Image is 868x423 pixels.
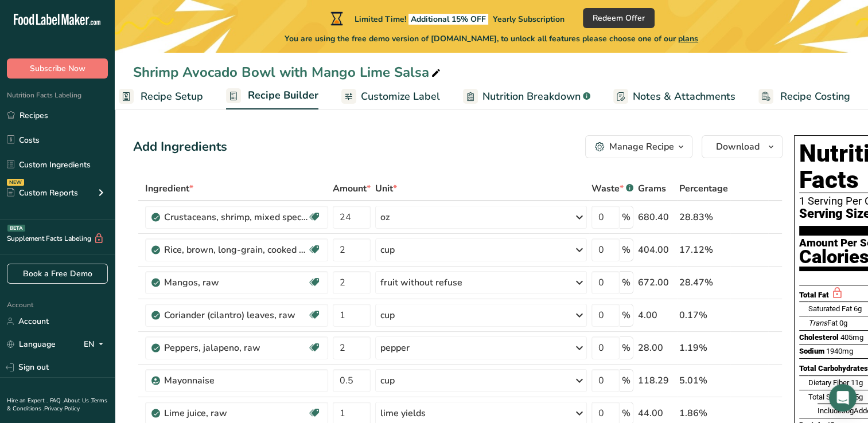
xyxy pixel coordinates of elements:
button: Download [702,135,783,158]
div: Add Ingredients [133,138,227,156]
div: pepper [380,341,410,355]
span: Saturated Fat [808,304,852,313]
div: Limited Time! [328,11,565,25]
span: Amount [333,182,371,195]
div: 1.19% [679,341,728,355]
span: Total Sugars [808,393,849,401]
div: Manage Recipe [609,140,674,154]
span: Ingredient [145,182,193,195]
div: 17.12% [679,243,728,257]
div: oz [380,210,390,224]
div: 4.00 [638,308,675,322]
span: Subscribe Now [30,62,85,75]
div: Coriander (cilantro) leaves, raw [164,308,308,322]
a: Notes & Attachments [613,84,735,109]
a: Recipe Setup [119,84,203,109]
span: Cholesterol [799,333,839,342]
span: Recipe Costing [780,89,850,104]
span: Fat [808,319,838,327]
a: Hire an Expert . [7,397,48,405]
a: Recipe Costing [758,84,850,109]
div: Lime juice, raw [164,406,308,420]
div: fruit without refuse [380,276,462,289]
div: EN [84,338,108,351]
div: lime yields [380,406,426,420]
button: Manage Recipe [585,135,692,158]
a: Book a Free Demo [7,264,108,284]
div: 680.40 [638,210,675,224]
span: Download [716,140,760,154]
span: Percentage [679,182,728,195]
div: BETA [7,225,25,232]
span: You are using the free demo version of [DOMAIN_NAME], to unlock all features please choose one of... [285,33,698,45]
div: 44.00 [638,406,675,420]
span: 11g [851,378,863,387]
div: Peppers, jalapeno, raw [164,341,308,355]
span: Total Carbohydrates [799,364,868,373]
div: Waste [591,182,633,195]
span: Total Fat [799,291,829,299]
div: 5.01% [679,374,728,387]
div: Rice, brown, long-grain, cooked (Includes foods for USDA's Food Distribution Program) [164,243,308,257]
i: Trans [808,319,827,327]
div: 0.17% [679,308,728,322]
span: Unit [375,182,397,195]
div: cup [380,374,395,387]
span: 1940mg [826,347,853,355]
span: Recipe Builder [248,88,318,103]
a: Privacy Policy [44,405,80,413]
span: plans [678,33,698,44]
a: Nutrition Breakdown [463,84,590,109]
span: Sodium [799,347,824,355]
div: 672.00 [638,276,675,289]
a: FAQ . [50,397,64,405]
button: Redeem Offer [583,8,655,28]
a: Recipe Builder [226,83,318,110]
div: Shrimp Avocado Bowl with Mango Lime Salsa [133,62,443,83]
span: Recipe Setup [141,89,203,104]
a: Terms & Conditions . [7,397,107,413]
div: 404.00 [638,243,675,257]
div: 28.83% [679,210,728,224]
div: NEW [7,179,24,186]
span: Additional 15% OFF [408,14,488,25]
div: Custom Reports [7,187,78,199]
span: 0g [839,319,847,327]
div: 1.86% [679,406,728,420]
div: Open Intercom Messenger [829,384,857,412]
span: Redeem Offer [593,12,645,24]
span: Notes & Attachments [633,89,735,104]
span: Yearly Subscription [493,14,565,25]
span: 25g [851,393,863,401]
a: Language [7,334,56,354]
span: 6g [854,304,862,313]
div: Mayonnaise [164,374,308,387]
span: Nutrition Breakdown [482,89,581,104]
a: Customize Label [341,84,440,109]
div: 118.29 [638,374,675,387]
div: cup [380,308,395,322]
a: About Us . [64,397,91,405]
div: 28.00 [638,341,675,355]
div: cup [380,243,395,257]
span: Customize Label [361,89,440,104]
span: Grams [638,182,666,195]
div: Crustaceans, shrimp, mixed species, cooked, moist heat (may contain additives to retain moisture) [164,210,308,224]
span: 405mg [840,333,863,342]
div: 28.47% [679,276,728,289]
button: Subscribe Now [7,58,108,79]
div: Mangos, raw [164,276,308,289]
span: Dietary Fiber [808,378,849,387]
